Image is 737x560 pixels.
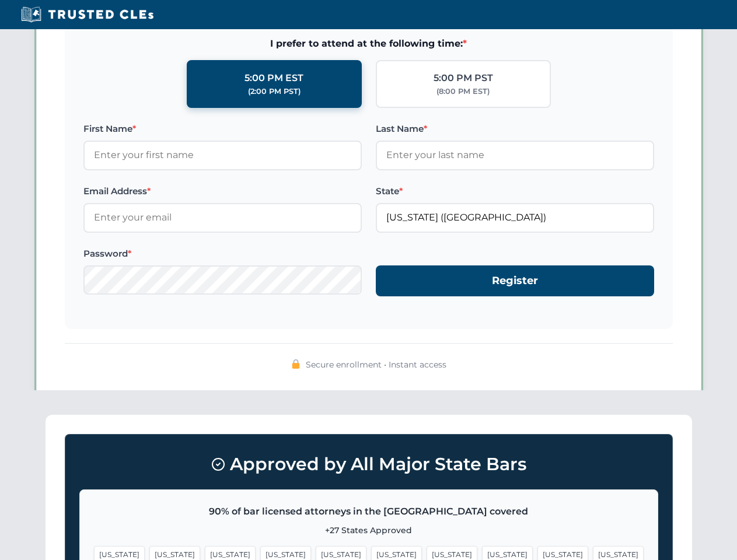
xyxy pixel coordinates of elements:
[18,6,157,23] img: Trusted CLEs
[436,86,490,97] div: (8:00 PM EST)
[434,71,493,86] div: 5:00 PM PST
[83,122,362,136] label: First Name
[79,449,658,480] h3: Approved by All Major State Bars
[376,203,654,232] input: Florida (FL)
[83,184,362,198] label: Email Address
[83,141,362,170] input: Enter your first name
[94,504,644,519] p: 90% of bar licensed attorneys in the [GEOGRAPHIC_DATA] covered
[306,358,446,371] span: Secure enrollment • Instant access
[244,71,303,86] div: 5:00 PM EST
[248,86,301,97] div: (2:00 PM PST)
[83,203,362,232] input: Enter your email
[83,247,362,261] label: Password
[376,265,654,296] button: Register
[291,359,301,369] img: 🔒
[376,141,654,170] input: Enter your last name
[376,122,654,136] label: Last Name
[94,524,644,537] p: +27 States Approved
[83,36,654,51] span: I prefer to attend at the following time:
[376,184,654,198] label: State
